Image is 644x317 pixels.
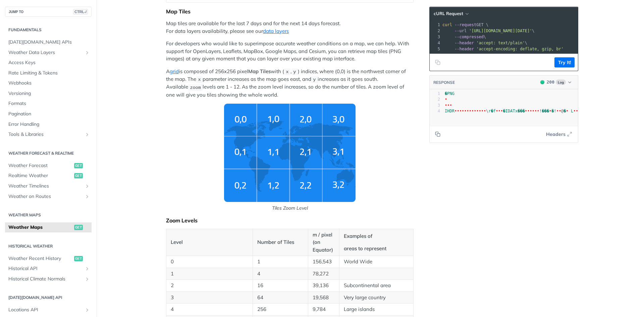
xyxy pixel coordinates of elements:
p: A is composed of 256x256 pixel with ( , ) indices, where (0,0) is the northwest corner of the map... [166,68,414,99]
span: Weather Data Layers [8,49,83,56]
span: \u0 [479,109,481,113]
span: --request [454,22,476,27]
div: 2 [430,97,440,102]
span: Formats [8,100,90,107]
span: y [293,69,296,74]
p: Large islands [344,306,409,313]
button: cURL Request [431,10,471,17]
p: Tiles Zoom Level [166,205,414,212]
span: \u17 [549,109,551,113]
span: GET \ [442,22,488,27]
span: \u0 [498,109,500,113]
span: \u0 [447,103,449,108]
span: ��� [542,109,549,113]
span: \u10 [576,109,578,113]
p: areas to represent [344,245,409,253]
a: Locations APIShow subpages for Locations API [5,305,92,315]
div: 3 [430,34,441,40]
span: x [198,77,201,82]
button: JUMP TOCTRL-/ [5,7,92,17]
p: 39,136 [313,282,335,289]
div: 4 [430,40,441,46]
span: r�f [488,109,496,113]
span: \u0 [566,109,569,113]
span: \u1 [459,109,462,113]
span: \u0 [472,109,474,113]
span: get [74,163,83,168]
p: World Wide [344,258,409,266]
span: \u0 [481,109,483,113]
span: Headers [546,131,566,138]
span: Tools & Libraries [8,131,83,138]
span: IHDR [445,109,454,113]
p: 19,568 [313,294,335,302]
span: cURL Request [434,11,463,16]
p: m / pixel (on Equator) [313,231,335,254]
p: 1 [257,258,304,266]
div: Zoom Levels [166,217,414,224]
button: Show subpages for Locations API [85,307,90,313]
div: Map Tiles [166,8,414,15]
span: Pagination [8,111,90,117]
span: --header [454,47,474,51]
span: � [563,109,566,113]
button: Copy to clipboard [433,57,442,67]
span: � [551,109,554,113]
span: \u0 [457,109,459,113]
span: �PNG [445,91,454,96]
p: 64 [257,294,304,302]
span: 200 [540,80,544,84]
a: Rate Limiting & Tokens [5,68,92,78]
button: Show subpages for Weather on Routes [85,194,90,199]
p: 156,543 [313,258,335,266]
div: 3 [430,103,440,108]
h2: [DATE][DOMAIN_NAME] API [5,295,92,301]
a: data layers [263,28,289,34]
a: Pagination [5,109,92,119]
div: 1 [430,91,440,97]
span: --header [454,41,474,45]
span: \u8 [474,109,476,113]
h2: Weather Forecast & realtime [5,150,92,156]
span: --url [454,29,467,33]
a: Weather Forecastget [5,161,92,171]
a: Realtime Weatherget [5,171,92,181]
span: Historical Climate Normals [8,276,83,282]
span: @ [561,109,563,113]
a: Historical APIShow subpages for Historical API [5,264,92,274]
span: \u4 [556,109,559,113]
p: For developers who would like to superimpose accurate weather conditions on a map, we can help. W... [166,40,414,63]
span: \u11 [527,109,530,113]
p: 3 [171,294,248,302]
span: \ [442,29,535,33]
span: Locations API [8,307,83,313]
a: Historical Climate NormalsShow subpages for Historical Climate Normals [5,274,92,284]
p: 1 [171,270,248,278]
span: \u0 [532,109,534,113]
span: --compressed [454,35,484,39]
span: \u8 [535,109,537,113]
span: \u0 [484,109,486,113]
a: [DATE][DOMAIN_NAME] APIs [5,37,92,47]
span: \u0 [464,109,467,113]
h2: Historical Weather [5,243,92,249]
span: Error Handling [8,121,90,128]
span: Tiles Zoom Level [166,104,414,212]
span: '[URL][DOMAIN_NAME][DATE]' [469,29,532,33]
span: L [571,109,573,113]
a: Weather on RoutesShow subpages for Weather on Routes [5,192,92,202]
a: Access Keys [5,58,92,68]
button: Show subpages for Historical Climate Normals [85,276,90,282]
strong: Map Tiles [248,68,271,74]
span: \u0 [530,109,532,113]
span: 'accept: text/plain' [476,41,525,45]
div: 2 [430,28,441,34]
a: Error Handling [5,119,92,129]
span: 'accept-encoding: deflate, gzip, br' [476,47,563,51]
p: Examples of [344,232,409,240]
span: \u7f [559,109,561,113]
span: Weather Timelines [8,183,83,190]
div: 1 [430,22,441,28]
p: Level [171,239,248,246]
span: Weather Maps [8,224,72,231]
